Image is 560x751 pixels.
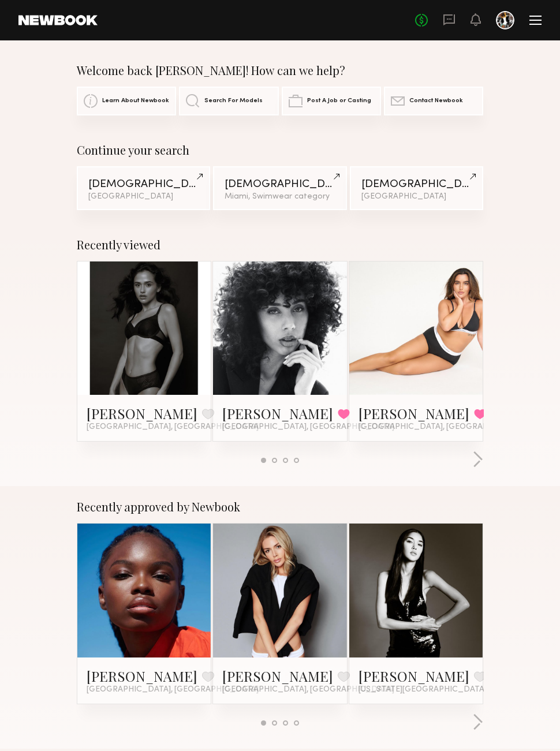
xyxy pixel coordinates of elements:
[225,179,335,190] div: [DEMOGRAPHIC_DATA] Models
[77,238,483,252] div: Recently viewed
[87,423,259,432] span: [GEOGRAPHIC_DATA], [GEOGRAPHIC_DATA]
[359,667,469,685] a: [PERSON_NAME]
[361,179,472,190] div: [DEMOGRAPHIC_DATA] Models
[88,193,199,201] div: [GEOGRAPHIC_DATA]
[87,667,197,685] a: [PERSON_NAME]
[77,63,483,77] div: Welcome back [PERSON_NAME]! How can we help?
[384,87,483,115] a: Contact Newbook
[204,98,263,104] span: Search For Models
[350,166,483,210] a: [DEMOGRAPHIC_DATA] Models[GEOGRAPHIC_DATA]
[77,143,483,157] div: Continue your search
[359,423,531,432] span: [GEOGRAPHIC_DATA], [GEOGRAPHIC_DATA]
[88,179,199,190] div: [DEMOGRAPHIC_DATA] Models
[222,404,333,423] a: [PERSON_NAME]
[409,98,463,104] span: Contact Newbook
[225,193,335,201] div: Miami, Swimwear category
[77,87,176,115] a: Learn About Newbook
[222,667,333,685] a: [PERSON_NAME]
[213,166,346,210] a: [DEMOGRAPHIC_DATA] ModelsMiami, Swimwear category
[102,98,169,104] span: Learn About Newbook
[222,685,394,694] span: [GEOGRAPHIC_DATA], [GEOGRAPHIC_DATA]
[87,404,197,423] a: [PERSON_NAME]
[77,500,483,514] div: Recently approved by Newbook
[361,193,472,201] div: [GEOGRAPHIC_DATA]
[77,166,210,210] a: [DEMOGRAPHIC_DATA] Models[GEOGRAPHIC_DATA]
[282,87,381,115] a: Post A Job or Casting
[359,404,469,423] a: [PERSON_NAME]
[222,423,394,432] span: [GEOGRAPHIC_DATA], [GEOGRAPHIC_DATA]
[87,685,259,694] span: [GEOGRAPHIC_DATA], [GEOGRAPHIC_DATA]
[307,98,371,104] span: Post A Job or Casting
[179,87,278,115] a: Search For Models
